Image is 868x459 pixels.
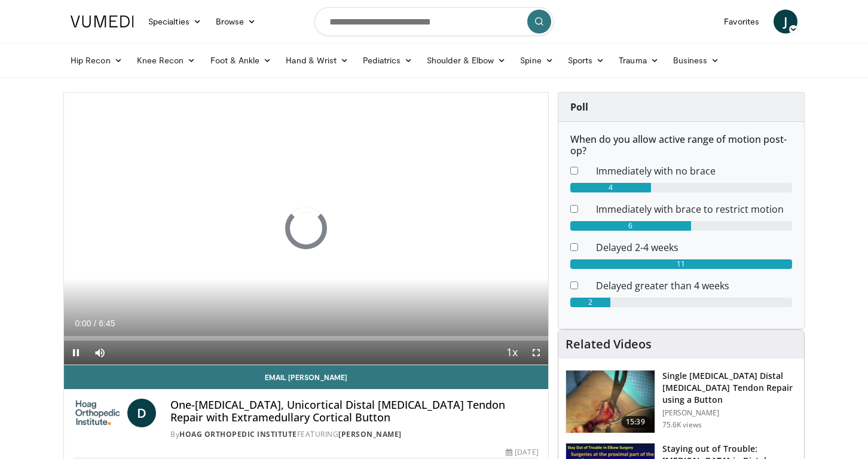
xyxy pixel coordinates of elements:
a: Knee Recon [130,48,203,72]
a: Hand & Wrist [279,48,356,72]
img: king_0_3.png.150x105_q85_crop-smart_upscale.jpg [566,371,655,433]
input: Search topics, interventions [314,7,554,36]
a: Business [666,48,727,72]
dd: Delayed greater than 4 weeks [587,279,801,293]
dd: Immediately with brace to restrict motion [587,202,801,216]
a: Hoag Orthopedic Institute [179,429,297,439]
div: By FEATURING [170,429,539,440]
a: Spine [513,48,560,72]
a: Browse [209,10,264,33]
a: Hip Recon [63,48,130,72]
dd: Immediately with no brace [587,164,801,178]
span: 6:45 [99,319,115,328]
a: J [774,10,797,33]
div: 2 [570,298,611,307]
a: Foot & Ankle [203,48,279,72]
a: D [127,399,156,427]
a: Email [PERSON_NAME] [64,365,548,389]
a: [PERSON_NAME] [338,429,402,439]
a: Shoulder & Elbow [420,48,513,72]
span: / [94,319,96,328]
a: 15:39 Single [MEDICAL_DATA] Distal [MEDICAL_DATA] Tendon Repair using a Button [PERSON_NAME] 75.6... [566,370,797,433]
h4: Related Videos [566,337,652,351]
div: 6 [570,221,692,231]
img: VuMedi Logo [71,16,134,27]
dd: Delayed 2-4 weeks [587,240,801,255]
span: 0:00 [75,319,91,328]
a: Trauma [612,48,666,72]
button: Pause [64,341,88,365]
div: [DATE] [506,447,538,458]
a: Specialties [141,10,209,33]
div: Progress Bar [64,336,548,341]
p: 75.6K views [662,420,702,430]
button: Fullscreen [524,341,548,365]
div: 11 [570,259,792,269]
a: Favorites [717,10,766,33]
div: 4 [570,183,651,192]
h4: One-[MEDICAL_DATA], Unicortical Distal [MEDICAL_DATA] Tendon Repair with Extramedullary Cortical ... [170,399,539,424]
a: Sports [561,48,612,72]
button: Mute [88,341,112,365]
p: [PERSON_NAME] [662,408,797,418]
span: 15:39 [621,416,650,428]
video-js: Video Player [64,93,548,365]
a: Pediatrics [356,48,420,72]
h6: When do you allow active range of motion post-op? [570,134,792,157]
button: Playback Rate [500,341,524,365]
strong: Poll [570,100,588,114]
h3: Single [MEDICAL_DATA] Distal [MEDICAL_DATA] Tendon Repair using a Button [662,370,797,406]
img: Hoag Orthopedic Institute [74,399,123,427]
